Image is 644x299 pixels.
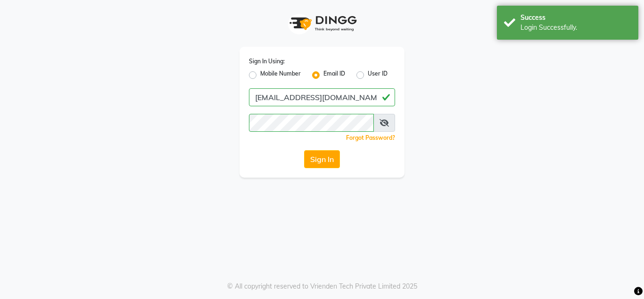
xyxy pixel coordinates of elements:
img: logo1.svg [284,9,360,37]
button: Sign In [304,150,340,168]
div: Success [520,13,631,23]
label: Email ID [323,69,345,81]
a: Forgot Password? [346,134,395,141]
input: Username [249,114,374,132]
label: User ID [368,69,388,81]
label: Mobile Number [260,69,301,81]
input: Username [249,88,395,106]
div: Login Successfully. [520,23,631,33]
label: Sign In Using: [249,57,285,66]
